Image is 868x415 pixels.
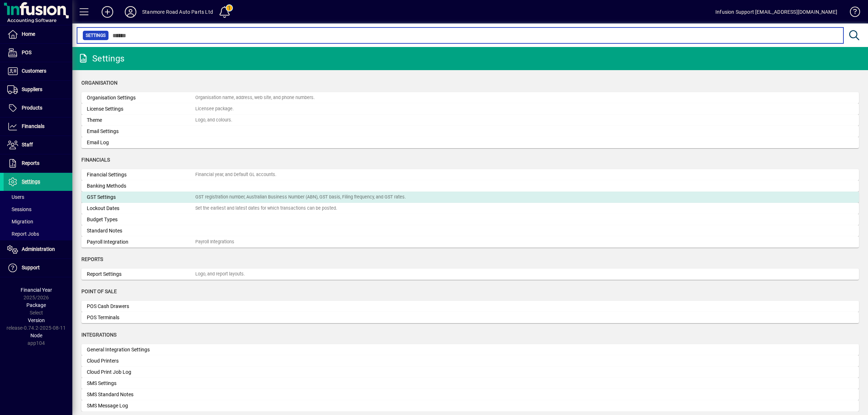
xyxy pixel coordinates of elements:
span: Reports [81,256,103,262]
a: Customers [4,62,72,80]
div: Email Settings [87,128,195,135]
div: Cloud Print Job Log [87,368,195,376]
a: Cloud Print Job Log [81,367,859,378]
a: Migration [4,215,72,228]
div: License Settings [87,105,195,113]
div: Payroll Integration [87,238,195,246]
a: Payroll IntegrationPayroll Integrations [81,236,859,248]
div: Cloud Printers [87,357,195,365]
a: Sessions [4,203,72,215]
a: Users [4,191,72,203]
div: Budget Types [87,216,195,223]
button: Add [96,5,119,18]
span: Node [30,333,42,338]
a: Email Settings [81,126,859,137]
div: POS Terminals [87,314,195,321]
div: Organisation Settings [87,94,195,102]
a: Report SettingsLogo, and report layouts. [81,269,859,280]
a: POS Cash Drawers [81,301,859,312]
span: Customers [22,68,46,74]
a: Budget Types [81,214,859,225]
div: GST registration number, Australian Business Number (ABN), GST basis, Filing frequency, and GST r... [195,194,406,201]
div: Financial Settings [87,171,195,179]
a: Report Jobs [4,228,72,240]
a: Administration [4,240,72,258]
a: Organisation SettingsOrganisation name, address, web site, and phone numbers. [81,92,859,103]
div: Set the earliest and latest dates for which transactions can be posted. [195,205,337,212]
span: Support [22,265,40,270]
a: SMS Standard Notes [81,389,859,400]
span: Users [7,194,24,200]
div: Logo, and colours. [195,117,232,124]
div: Logo, and report layouts. [195,271,245,278]
a: POS Terminals [81,312,859,323]
div: SMS Message Log [87,402,195,410]
div: Banking Methods [87,182,195,190]
a: POS [4,44,72,62]
a: Products [4,99,72,117]
a: Knowledge Base [844,1,859,25]
div: Payroll Integrations [195,239,234,245]
span: Reports [22,160,39,166]
span: Suppliers [22,86,42,92]
span: Settings [86,32,106,39]
span: Products [22,105,42,111]
span: Package [26,302,46,308]
a: ThemeLogo, and colours. [81,115,859,126]
div: Licensee package. [195,106,234,112]
a: GST SettingsGST registration number, Australian Business Number (ABN), GST basis, Filing frequenc... [81,192,859,203]
a: Banking Methods [81,180,859,192]
div: Theme [87,116,195,124]
span: Administration [22,246,55,252]
div: General Integration Settings [87,346,195,354]
a: Standard Notes [81,225,859,236]
a: Staff [4,136,72,154]
span: Financials [81,157,110,163]
div: Lockout Dates [87,205,195,212]
a: Support [4,259,72,277]
div: Standard Notes [87,227,195,235]
div: Organisation name, address, web site, and phone numbers. [195,94,315,101]
span: Settings [22,179,40,184]
div: POS Cash Drawers [87,303,195,310]
a: Email Log [81,137,859,148]
div: Stanmore Road Auto Parts Ltd [142,6,213,18]
a: Financials [4,117,72,136]
a: Reports [4,154,72,172]
div: GST Settings [87,193,195,201]
span: Point of Sale [81,288,117,294]
button: Profile [119,5,142,18]
div: SMS Settings [87,380,195,387]
div: SMS Standard Notes [87,391,195,398]
span: Staff [22,142,33,147]
a: Suppliers [4,81,72,99]
span: Report Jobs [7,231,39,237]
a: Lockout DatesSet the earliest and latest dates for which transactions can be posted. [81,203,859,214]
span: Organisation [81,80,118,86]
a: Home [4,25,72,43]
div: Email Log [87,139,195,146]
a: General Integration Settings [81,344,859,355]
div: Financial year, and Default GL accounts. [195,171,276,178]
a: Financial SettingsFinancial year, and Default GL accounts. [81,169,859,180]
span: Financials [22,123,44,129]
span: POS [22,50,31,55]
span: Home [22,31,35,37]
a: SMS Message Log [81,400,859,411]
div: Settings [78,53,124,64]
span: Sessions [7,206,31,212]
a: SMS Settings [81,378,859,389]
div: Report Settings [87,270,195,278]
span: Integrations [81,332,116,338]
a: Cloud Printers [81,355,859,367]
a: License SettingsLicensee package. [81,103,859,115]
span: Financial Year [21,287,52,293]
span: Version [28,317,45,323]
span: Migration [7,219,33,224]
div: Infusion Support [EMAIL_ADDRESS][DOMAIN_NAME] [715,6,837,18]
